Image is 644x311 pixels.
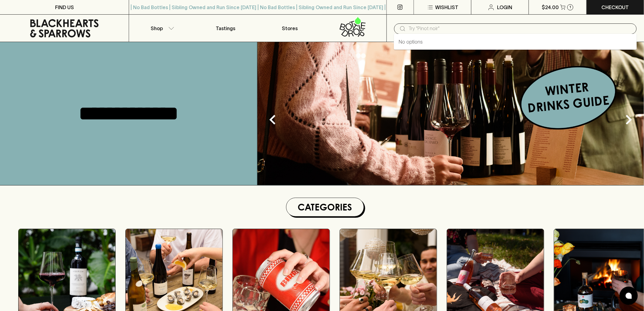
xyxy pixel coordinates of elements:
button: Next [617,108,641,132]
p: Stores [282,25,298,32]
a: Stores [258,15,322,42]
p: 1 [569,5,571,9]
button: Shop [129,15,193,42]
a: Tastings [194,15,258,42]
p: Tastings [216,25,235,32]
button: Previous [261,108,285,132]
p: $24.00 [542,4,559,11]
p: Shop [151,25,163,32]
p: Wishlist [435,4,458,11]
h1: Categories [289,200,361,214]
p: Login [497,4,513,11]
input: Try "Pinot noir" [409,24,632,34]
img: bubble-icon [626,293,632,299]
p: FIND US [55,4,74,11]
div: No options [394,34,637,50]
img: optimise [257,42,644,185]
p: Checkout [602,4,629,11]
